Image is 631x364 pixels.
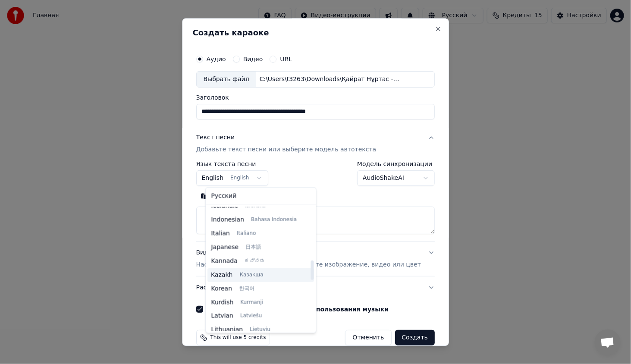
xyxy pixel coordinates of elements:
[211,298,234,307] span: Kurdish
[211,257,238,265] span: Kannada
[211,270,233,279] span: Kazakh
[237,230,256,237] span: Italiano
[250,326,270,333] span: Lietuvių
[211,201,238,210] span: Icelandic
[211,284,232,293] span: Korean
[240,271,264,278] span: Қазақша
[211,312,234,320] span: Latvian
[211,215,245,224] span: Indonesian
[240,299,263,306] span: Kurmanji
[251,216,297,223] span: Bahasa Indonesia
[239,285,254,292] span: 한국어
[211,243,239,251] span: Japanese
[211,192,237,201] span: Русский
[245,257,265,264] span: ಕನ್ನಡ
[211,229,230,238] span: Italian
[211,326,243,334] span: Lithuanian
[240,313,262,320] span: Latviešu
[245,202,266,209] span: Íslenska
[245,244,261,251] span: 日本語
